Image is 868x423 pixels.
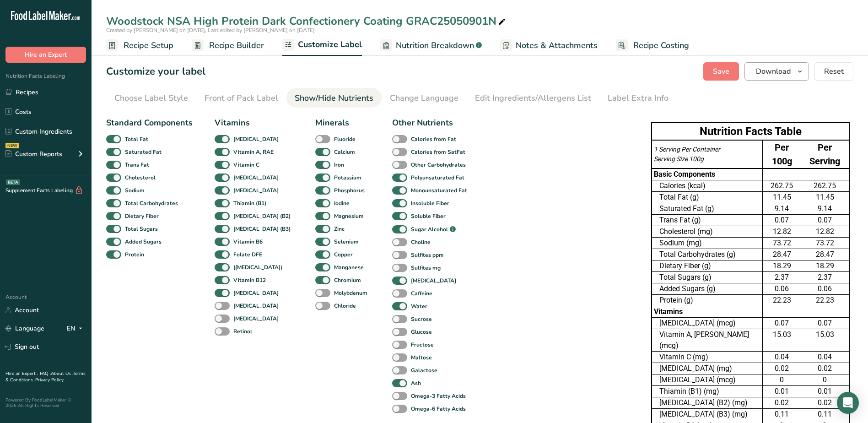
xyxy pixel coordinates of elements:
[295,92,373,104] div: Show/Hide Nutrients
[652,272,763,283] td: Total Sugars (g)
[6,179,20,185] div: BETA
[803,409,847,420] div: 0.11
[765,295,799,306] div: 22.23
[215,117,293,129] div: Vitamins
[380,35,482,56] a: Nutrition Breakdown
[125,212,159,220] b: Dietary Fiber
[765,260,799,271] div: 18.29
[233,263,282,271] b: ([MEDICAL_DATA])
[411,238,431,246] b: Choline
[233,225,291,233] b: [MEDICAL_DATA] (B3)
[233,302,279,310] b: [MEDICAL_DATA]
[803,203,847,214] div: 9.14
[652,386,763,397] td: Thiamin (B1) (mg)
[411,379,421,387] b: Ash
[765,226,799,237] div: 12.82
[803,249,847,260] div: 28.47
[803,318,847,329] div: 0.07
[205,92,278,104] div: Front of Pack Label
[803,374,847,385] div: 0
[411,199,449,207] b: Insoluble Fiber
[803,226,847,237] div: 12.82
[652,352,763,363] td: Vitamin C (mg)
[396,39,474,52] span: Nutrition Breakdown
[233,174,279,182] b: [MEDICAL_DATA]
[334,302,356,310] b: Chloride
[192,35,264,56] a: Recipe Builder
[765,397,799,408] div: 0.02
[744,62,809,81] button: Download
[803,283,847,294] div: 0.06
[233,199,266,207] b: Thiamin (B1)
[765,203,799,214] div: 9.14
[765,318,799,329] div: 0.07
[106,27,315,34] span: Created by [PERSON_NAME] on [DATE], Last edited by [PERSON_NAME] on [DATE]
[765,249,799,260] div: 28.47
[334,186,365,195] b: Phosphorus
[652,295,763,306] td: Protein (g)
[233,327,252,336] b: Retinol
[282,34,362,56] a: Customize Label
[765,272,799,283] div: 2.37
[5,320,44,336] a: Language
[411,174,464,182] b: Polyunsaturated Fat
[411,251,444,259] b: Sulfites ppm
[652,283,763,295] td: Added Sugars (g)
[500,35,598,56] a: Notes & Attachments
[411,328,432,336] b: Glucose
[298,38,362,51] span: Customize Label
[124,39,173,52] span: Recipe Setup
[765,192,799,203] div: 11.45
[125,238,162,246] b: Added Sugars
[652,249,763,260] td: Total Carbohydrates (g)
[837,392,859,414] div: Open Intercom Messenger
[475,92,591,104] div: Edit Ingredients/Allergens List
[51,370,73,377] a: About Us .
[209,39,264,52] span: Recipe Builder
[608,92,669,104] div: Label Extra Info
[125,186,145,195] b: Sodium
[334,199,350,207] b: Iodine
[411,264,441,272] b: Sulfites mg
[334,161,344,169] b: Iron
[67,323,86,334] div: EN
[763,140,801,168] td: Per 100g
[803,295,847,306] div: 22.23
[652,215,763,226] td: Trans Fat (g)
[652,306,763,318] td: Vitamins
[334,250,353,259] b: Copper
[765,329,799,340] div: 15.03
[233,186,279,195] b: [MEDICAL_DATA]
[5,370,86,383] a: Terms & Conditions .
[106,13,507,29] div: Woodstock NSA High Protein Dark Confectionery Coating GRAC25050901N
[411,405,466,413] b: Omega-6 Fatty Acids
[106,64,205,79] h1: Customize your label
[125,225,158,233] b: Total Sugars
[35,377,64,383] a: Privacy Policy
[233,289,279,297] b: [MEDICAL_DATA]
[814,62,853,81] button: Reset
[803,363,847,374] div: 0.02
[411,225,448,233] b: Sugar Alcohol
[801,140,849,168] td: Per Serving
[803,260,847,271] div: 18.29
[652,203,763,215] td: Saturated Fat (g)
[765,180,799,191] div: 262.75
[125,174,156,182] b: Cholesterol
[233,250,262,259] b: Folate DFE
[633,39,689,52] span: Recipe Costing
[765,352,799,363] div: 0.04
[334,263,364,271] b: Manganese
[652,329,763,352] td: Vitamin A, [PERSON_NAME] (mcg)
[689,155,704,163] span: 100g
[390,92,458,104] div: Change Language
[411,148,465,156] b: Calories from SatFat
[5,143,19,148] div: NEW
[125,161,149,169] b: Trans Fat
[765,363,799,374] div: 0.02
[803,192,847,203] div: 11.45
[765,386,799,397] div: 0.01
[803,397,847,408] div: 0.02
[233,315,279,323] b: [MEDICAL_DATA]
[765,283,799,294] div: 0.06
